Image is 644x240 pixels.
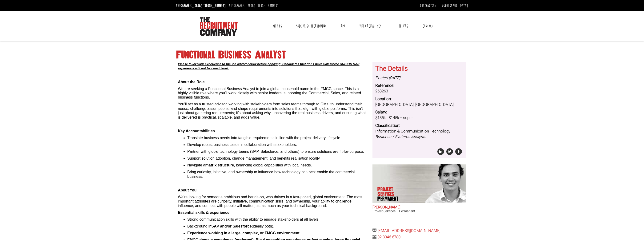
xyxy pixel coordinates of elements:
a: [PHONE_NUMBER] [204,3,226,8]
dt: Salary: [375,109,463,115]
a: RPO [337,20,348,32]
li: Partner with global technology teams (SAP, Salesforce, and others) to ensure solutions are fit-fo... [187,149,369,154]
a: Video Recruitment [356,20,386,32]
li: Background in (ideally both). [187,224,369,228]
h2: [PERSON_NAME] [372,205,466,210]
li: Navigate a , balancing global capabilities with local needs. [187,163,369,167]
p: You’ll act as a trusted advisor, working with stakeholders from sales teams through to GMs, to un... [178,102,369,120]
h1: Functional Business Analyst [176,51,468,59]
li: Translate business needs into tangible requirements in line with the project delivery lifecycle. [187,136,369,140]
b: Key Accountabilities [178,129,215,133]
li: Bring curiosity, initiative, and ownership to influence how technology can best enable the commer... [187,170,369,179]
i: Business / Systems Analysts [375,134,426,140]
b: matrix structure [205,163,234,167]
dd: $135k - $145k + super [375,115,463,121]
a: Contractors [420,3,436,8]
dd: Information & Communication Technology [375,128,463,140]
a: [EMAIL_ADDRESS][DOMAIN_NAME] [377,228,440,234]
a: [PHONE_NUMBER] [256,3,279,8]
li: [GEOGRAPHIC_DATA]: [228,2,280,9]
a: Specialist Recruitment [293,20,330,32]
dd: [GEOGRAPHIC_DATA], [GEOGRAPHIC_DATA] [375,102,463,108]
li: Strong communication skills with the ability to engage stakeholders at all levels. [187,217,369,222]
b: Essential skills & experience: [178,211,231,215]
a: 02 8346 6780 [377,234,400,240]
dt: Reference: [375,83,463,88]
img: Sam McKay does Project Services Permanent [421,164,466,203]
b: About the Role [178,80,205,84]
dd: 263263 [375,88,463,94]
a: [GEOGRAPHIC_DATA] [442,3,468,8]
dt: Location: [375,96,463,102]
span: Please tailor your experience to the job advert below before applying. Candidates that don't have... [178,62,359,70]
span: Permanent [377,196,410,201]
li: Support solution adoption, change management, and benefits realisation locally. [187,156,369,161]
li: [GEOGRAPHIC_DATA]: [175,2,227,9]
p: Project Services [377,187,410,201]
b: SAP and/or Salesforce [211,224,252,228]
h3: The Details [375,65,463,73]
i: Posted [DATE] [375,75,400,81]
a: Contact [419,20,436,32]
h3: Project Services – Permanent [372,209,466,213]
a: Why Us [269,20,285,32]
a: The Jobs [394,20,412,32]
p: We’re looking for someone ambitious and hands-on, who thrives in a fast-paced, global environment... [178,195,369,208]
li: Develop robust business cases in collaboration with stakeholders. [187,143,369,147]
b: Experience working in a large, complex, or FMCG environment. [187,231,300,235]
dt: Classification: [375,123,463,128]
b: About You [178,188,196,192]
img: The Recruitment Company [200,17,238,36]
p: We are seeking a Functional Business Analyst to join a global household name in the FMCG space. T... [178,87,369,100]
